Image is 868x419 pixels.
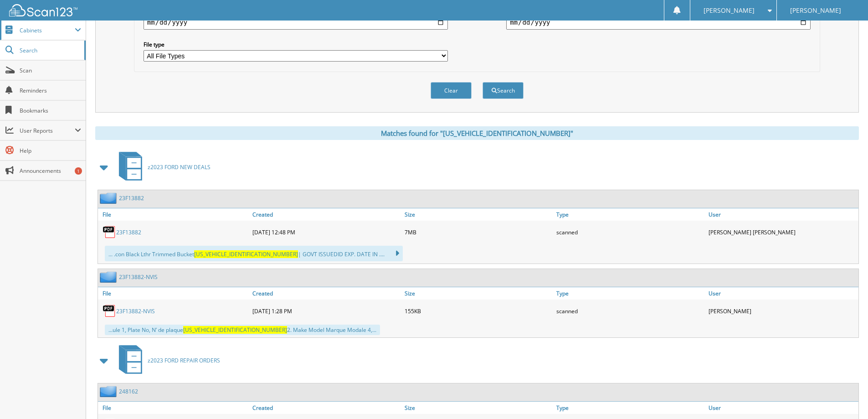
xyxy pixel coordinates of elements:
img: scan123-logo-white.svg [9,4,77,16]
span: [PERSON_NAME] [704,8,755,13]
a: 23F13882-NVIS [119,273,158,281]
span: z2023 FORD REPAIR ORDERS [148,357,220,364]
a: Created [250,208,402,221]
span: z2023 FORD NEW DEALS [148,163,211,171]
a: File [98,287,250,300]
span: Scan [20,67,81,74]
img: PDF.png [103,225,116,239]
a: User [706,402,858,414]
span: Help [20,147,81,155]
div: scanned [554,223,706,241]
span: Reminders [20,87,81,94]
span: Search [20,47,80,54]
div: [DATE] 12:48 PM [250,223,402,241]
div: 1 [75,167,82,175]
span: [PERSON_NAME] [790,8,841,13]
div: 155KB [402,302,555,320]
img: folder2.png [100,271,119,283]
span: Cabinets [20,26,75,34]
span: Bookmarks [20,107,81,114]
a: Size [402,402,555,414]
div: Matches found for "[US_VEHICLE_IDENTIFICATION_NUMBER]" [95,126,859,140]
label: File type [144,41,448,48]
a: 23F13882 [116,228,141,236]
button: Clear [431,82,472,99]
a: z2023 FORD NEW DEALS [113,149,211,185]
a: File [98,208,250,221]
a: Type [554,402,706,414]
a: User [706,208,858,221]
img: folder2.png [100,192,119,204]
a: 23F13882 [119,194,144,202]
span: Announcements [20,167,81,175]
a: Type [554,208,706,221]
a: Size [402,208,555,221]
div: ... .con Black Lthr Trimmed Bucket | GOVT ISSUEDID EXP. DATE IN .... [105,246,403,261]
span: [US_VEHICLE_IDENTIFICATION_NUMBER] [194,250,298,258]
div: [DATE] 1:28 PM [250,302,402,320]
a: File [98,402,250,414]
a: Type [554,287,706,300]
input: start [144,15,448,30]
a: Size [402,287,555,300]
a: Created [250,287,402,300]
img: PDF.png [103,304,116,318]
a: z2023 FORD REPAIR ORDERS [113,342,220,378]
button: Search [483,82,524,99]
img: folder2.png [100,386,119,397]
div: 7MB [402,223,555,241]
div: ...ule 1, Plate No, N’ de plaque 2. Make Model Marque Modale 4,... [105,325,380,335]
a: 23F13882-NVIS [116,307,155,315]
div: scanned [554,302,706,320]
input: end [506,15,811,30]
span: [US_VEHICLE_IDENTIFICATION_NUMBER] [183,326,287,334]
a: User [706,287,858,300]
span: User Reports [20,127,75,134]
div: [PERSON_NAME] [PERSON_NAME] [706,223,858,241]
a: 248162 [119,388,138,395]
div: [PERSON_NAME] [706,302,858,320]
a: Created [250,402,402,414]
